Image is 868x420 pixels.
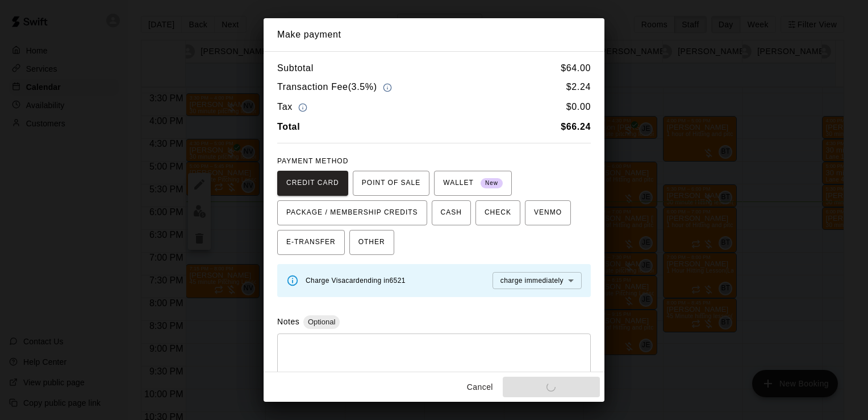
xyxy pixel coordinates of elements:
[277,317,299,326] label: Notes
[277,80,395,95] h6: Transaction Fee ( 3.5% )
[264,18,604,51] h2: Make payment
[277,122,300,131] b: Total
[534,204,562,222] span: VENMO
[566,100,591,115] h6: $ 0.00
[462,377,498,398] button: Cancel
[353,171,429,196] button: POINT OF SALE
[561,61,591,76] h6: $ 64.00
[286,174,339,192] span: CREDIT CARD
[358,233,385,252] span: OTHER
[475,200,520,225] button: CHECK
[349,230,394,255] button: OTHER
[277,157,348,165] span: PAYMENT METHOD
[303,318,340,326] span: Optional
[306,277,406,285] span: Charge Visa card ending in 6521
[362,174,420,192] span: POINT OF SALE
[277,200,427,225] button: PACKAGE / MEMBERSHIP CREDITS
[525,200,571,225] button: VENMO
[277,230,345,255] button: E-TRANSFER
[443,174,503,192] span: WALLET
[500,277,564,285] span: charge immediately
[277,61,314,76] h6: Subtotal
[566,80,591,95] h6: $ 2.24
[441,204,462,222] span: CASH
[481,176,503,191] span: New
[277,100,310,115] h6: Tax
[434,171,512,196] button: WALLET New
[286,204,418,222] span: PACKAGE / MEMBERSHIP CREDITS
[485,204,511,222] span: CHECK
[286,233,336,252] span: E-TRANSFER
[561,122,591,131] b: $ 66.24
[277,171,348,196] button: CREDIT CARD
[432,200,471,225] button: CASH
